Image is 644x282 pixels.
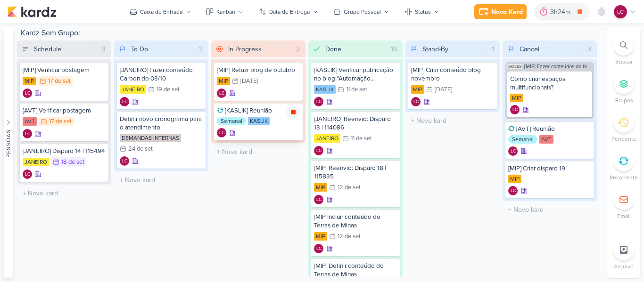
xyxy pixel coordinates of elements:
[512,108,518,113] p: LC
[219,91,224,96] p: LC
[25,91,30,96] p: LC
[25,172,30,177] p: LC
[615,57,633,66] p: Buscar
[316,149,322,153] p: LC
[508,125,591,133] div: [AVT] Reunião
[314,115,397,132] div: [JANEIRO] Reenvio: Disparo 13 | 114086
[407,114,498,128] input: + Novo kard
[510,105,520,114] div: Laís Costa
[314,146,323,155] div: Laís Costa
[617,8,624,16] p: LC
[314,232,327,241] div: MIP
[338,234,361,240] div: 12 de set
[316,100,322,105] p: LC
[614,262,634,271] p: Arquivo
[314,97,323,106] div: Criador(a): Laís Costa
[314,97,323,106] div: Laís Costa
[607,35,640,66] li: Ctrl + F
[17,27,603,40] div: Kardz Sem Grupo:
[217,106,300,115] div: [KASLIK] Reunião
[120,66,203,83] div: [JANEIRO] Fazer conteúdo Carbon do 03/10
[491,7,523,17] div: Novo Kard
[120,156,129,166] div: Criador(a): Laís Costa
[314,183,327,192] div: MIP
[120,134,181,142] div: DEMANDAS INTERNAS
[511,189,516,193] p: LC
[23,106,106,115] div: [AVT] Verificar postagem
[411,97,421,106] div: Criador(a): Laís Costa
[539,135,553,144] div: AVT
[314,85,336,94] div: KASLIK
[23,129,32,138] div: Laís Costa
[508,175,521,183] div: MIP
[4,27,13,278] button: Pessoas
[510,105,520,114] div: Criador(a): Laís Costa
[217,77,230,85] div: MIP
[387,44,401,54] div: 16
[217,117,246,125] div: Semanal
[510,94,523,102] div: MIP
[508,146,518,156] div: Laís Costa
[508,164,591,173] div: [MIP] Criar disparo 19
[435,87,452,93] div: [DATE]
[511,149,516,154] p: LC
[8,6,57,17] img: kardz.app
[23,147,106,155] div: [JANEIRO] Disparo 14 | 115494
[314,164,397,181] div: [MIP] Reenvio: Disparo 18 | 115835
[510,75,589,92] div: Como criar espaços multifuncionais?
[248,117,270,125] div: KASLIK
[217,66,300,74] div: [MIP] Refazr blog de outubro
[314,244,323,253] div: Laís Costa
[23,89,32,98] div: Criador(a): Laís Costa
[488,44,498,54] div: 1
[507,64,522,69] span: SK1369
[610,173,638,182] p: Recorrente
[23,77,36,85] div: MIP
[98,44,109,54] div: 3
[23,169,32,179] div: Criador(a): Laís Costa
[550,7,573,17] div: 3h24m
[314,146,323,155] div: Criador(a): Laís Costa
[157,87,180,93] div: 19 de set
[120,115,203,132] div: Definir novo cronograma para o atendimento
[411,97,421,106] div: Laís Costa
[23,117,37,126] div: AVT
[120,97,129,106] div: Laís Costa
[217,89,226,98] div: Criador(a): Laís Costa
[61,159,84,165] div: 18 de set
[217,128,226,137] div: Laís Costa
[508,186,518,195] div: Laís Costa
[240,78,258,84] div: [DATE]
[316,198,322,202] p: LC
[213,145,304,159] input: + Novo kard
[314,195,323,204] div: Laís Costa
[23,129,32,138] div: Criador(a): Laís Costa
[122,159,127,164] p: LC
[23,158,49,166] div: JANEIRO
[49,119,72,125] div: 17 de set
[346,87,367,93] div: 11 de set
[474,4,527,19] button: Novo Kard
[524,64,592,69] span: [MIP] Fazer conteúdos do blog de MIP (Setembro e Outubro)
[4,129,13,157] div: Pessoas
[314,213,397,230] div: [MIP Incluir conteúdo do Terras de Minas
[508,146,518,156] div: Criador(a): Laís Costa
[411,85,424,94] div: MIP
[584,44,595,54] div: 3
[411,66,494,83] div: [MIP] Criar conteúdo blog novembro
[217,89,226,98] div: Laís Costa
[25,132,30,137] p: LC
[116,173,206,187] input: + Novo kard
[614,5,627,18] div: Laís Costa
[316,247,322,251] p: LC
[120,156,129,166] div: Laís Costa
[120,85,146,94] div: JANEIRO
[128,146,153,152] div: 24 de set
[314,66,397,83] div: [KASLIK] Verificar publicação no blog "Automação residencial..."
[614,96,633,105] p: Grupos
[19,186,109,200] input: + Novo kard
[314,195,323,204] div: Criador(a): Laís Costa
[120,97,129,106] div: Criador(a): Laís Costa
[195,44,206,54] div: 2
[23,66,106,74] div: [MIP] Verificar postagem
